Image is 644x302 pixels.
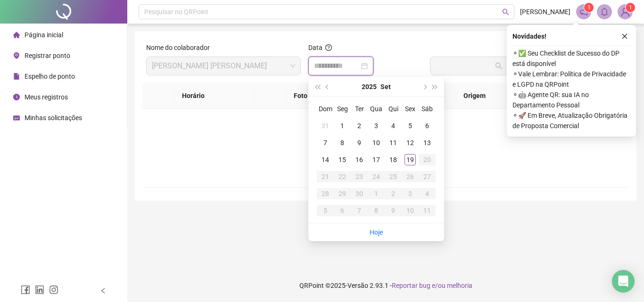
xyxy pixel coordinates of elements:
[402,202,419,219] td: 2025-10-10
[368,134,385,151] td: 2025-09-10
[317,134,334,151] td: 2025-09-07
[421,188,433,199] div: 4
[405,188,416,199] div: 3
[502,8,509,16] span: search
[612,270,635,293] div: Open Intercom Messenger
[402,100,419,117] th: Sex
[385,134,402,151] td: 2025-09-11
[626,3,635,12] sup: Atualize o seu contato no menu Meus Dados
[421,137,433,148] div: 13
[419,185,436,202] td: 2025-10-04
[25,31,63,39] span: Página inicial
[320,154,331,165] div: 14
[388,137,399,148] div: 11
[351,117,368,134] td: 2025-09-02
[13,73,20,80] span: file
[146,42,216,53] label: Nome do colaborador
[21,285,30,294] span: facebook
[402,185,419,202] td: 2025-10-03
[368,100,385,117] th: Qua
[512,48,630,69] span: ⚬ ✅ Seu Checklist de Sucesso do DP está disponível
[402,117,419,134] td: 2025-09-05
[405,205,416,216] div: 10
[49,285,58,294] span: instagram
[317,168,334,185] td: 2025-09-21
[419,151,436,168] td: 2025-09-20
[351,168,368,185] td: 2025-09-23
[368,151,385,168] td: 2025-09-17
[600,8,609,16] span: bell
[380,77,391,96] button: month panel
[152,57,295,75] span: BÁRBARA DE SOUZA VIEIRA
[621,33,628,40] span: close
[127,269,644,302] footer: QRPoint © 2025 - 2.93.1 -
[362,77,377,96] button: year panel
[388,120,399,131] div: 4
[388,188,399,199] div: 2
[347,282,368,289] span: Versão
[286,83,347,109] th: Foto
[618,5,632,19] img: 89347
[337,137,348,148] div: 8
[402,134,419,151] td: 2025-09-12
[629,4,632,11] span: 1
[388,205,399,216] div: 9
[354,120,365,131] div: 2
[334,168,351,185] td: 2025-09-22
[456,83,535,109] th: Origem
[421,171,433,182] div: 27
[351,202,368,219] td: 2025-10-07
[312,77,322,96] button: super-prev-year
[337,205,348,216] div: 6
[337,154,348,165] div: 15
[368,202,385,219] td: 2025-10-08
[334,134,351,151] td: 2025-09-08
[405,154,416,165] div: 19
[351,134,368,151] td: 2025-09-09
[334,202,351,219] td: 2025-10-06
[419,117,436,134] td: 2025-09-06
[25,114,82,122] span: Minhas solicitações
[370,229,383,236] a: Hoje
[351,151,368,168] td: 2025-09-16
[419,100,436,117] th: Sáb
[402,168,419,185] td: 2025-09-26
[371,171,382,182] div: 24
[419,77,429,96] button: next-year
[322,77,333,96] button: prev-year
[512,110,630,131] span: ⚬ 🚀 Em Breve, Atualização Obrigatória de Proposta Comercial
[388,171,399,182] div: 25
[334,185,351,202] td: 2025-09-29
[13,94,20,100] span: clock-circle
[385,117,402,134] td: 2025-09-04
[421,154,433,165] div: 20
[405,171,416,182] div: 26
[154,154,618,164] div: Não há dados
[371,120,382,131] div: 3
[317,151,334,168] td: 2025-09-14
[354,154,365,165] div: 16
[419,134,436,151] td: 2025-09-13
[430,77,440,96] button: super-next-year
[405,137,416,148] div: 12
[371,205,382,216] div: 8
[13,52,20,59] span: environment
[317,100,334,117] th: Dom
[354,205,365,216] div: 7
[320,171,331,182] div: 21
[334,117,351,134] td: 2025-09-01
[419,168,436,185] td: 2025-09-27
[25,52,70,59] span: Registrar ponto
[100,287,107,294] span: left
[317,185,334,202] td: 2025-09-28
[351,185,368,202] td: 2025-09-30
[371,154,382,165] div: 17
[584,3,594,12] sup: 1
[368,185,385,202] td: 2025-10-01
[512,69,630,90] span: ⚬ Vale Lembrar: Política de Privacidade e LGPD na QRPoint
[337,188,348,199] div: 29
[421,120,433,131] div: 6
[520,7,570,17] span: [PERSON_NAME]
[385,185,402,202] td: 2025-10-02
[388,154,399,165] div: 18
